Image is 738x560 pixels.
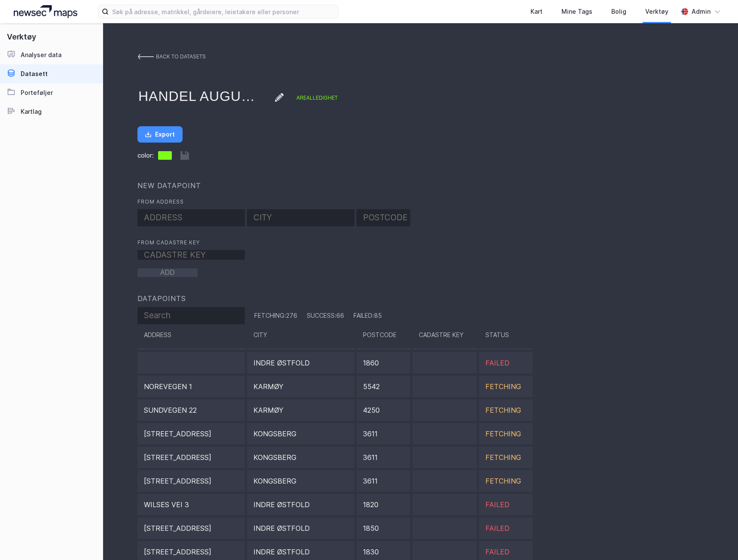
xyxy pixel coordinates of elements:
[357,209,410,226] input: POSTCODE
[21,69,48,79] div: Datasett
[357,494,410,515] div: 1820
[479,352,533,374] div: failed
[137,126,183,143] button: Export
[692,6,711,17] div: Admin
[137,470,245,492] div: [STREET_ADDRESS]
[137,294,704,303] div: DATAPOINTS
[479,517,533,539] div: failed
[247,423,354,444] div: Kongsberg
[247,399,354,421] div: Karmøy
[479,324,533,346] div: Status
[479,494,533,515] div: failed
[357,376,410,397] div: 5542
[611,6,626,17] div: Bolig
[21,50,61,60] div: Analyser data
[357,447,410,468] div: 3611
[357,517,410,539] div: 1850
[412,324,477,346] div: Cadastre key
[137,517,245,539] div: [STREET_ADDRESS]
[300,307,344,324] div: Success: 66
[137,399,245,421] div: Sundvegen 22
[247,324,354,346] div: City
[695,519,738,560] div: Kontrollprogram for chat
[247,494,354,515] div: Indre østfold
[137,209,245,226] input: ADDRESS
[137,324,245,346] div: Address
[479,376,533,397] div: fetching
[156,49,206,64] div: back to datasets
[561,6,592,17] div: Mine Tags
[137,376,245,397] div: Norevegen 1
[247,209,354,226] input: CITY
[357,423,410,444] div: 3611
[357,324,410,346] div: Postcode
[14,5,77,18] img: logo.a4113a55bc3d86da70a041830d287a7e.svg
[137,239,704,246] div: From cadastre key
[347,307,382,324] div: Failed: 85
[180,151,189,160] img: SaveIconDisabled.d8b69aaa915b33de40721ba33c49350f.svg
[247,470,354,492] div: Kongsberg
[137,250,245,260] input: CADASTRE KEY
[137,268,198,277] button: ADD
[21,107,42,117] div: Kartlag
[137,53,154,60] img: BackButton.72d039ae688316798c97bc7471d4fa5d.svg
[137,494,245,515] div: Wilses Vei 3
[137,49,206,64] a: back to datasets
[695,519,738,560] iframe: Chat Widget
[479,447,533,468] div: fetching
[137,181,704,190] div: NEW DATAPOINT
[21,88,53,98] div: Porteføljer
[479,423,533,444] div: fetching
[296,94,338,112] div: arealledighet
[247,517,354,539] div: Indre østfold
[137,423,245,444] div: [STREET_ADDRESS]
[357,352,410,374] div: 1860
[275,93,284,102] img: Pen.6a627b4780aec238d1886599d3728d47.svg
[479,470,533,492] div: fetching
[357,470,410,492] div: 3611
[137,198,704,205] div: From address
[247,352,354,374] div: Indre østfold
[137,151,704,160] div: color:
[357,399,410,421] div: 4250
[109,5,338,18] input: Søk på adresse, matrikkel, gårdeiere, leietakere eller personer
[479,399,533,421] div: fetching
[248,307,297,324] div: Fetching: 276
[645,6,668,17] div: Verktøy
[247,376,354,397] div: Karmøy
[531,6,543,17] div: Kart
[137,307,245,324] input: Search
[137,447,245,468] div: [STREET_ADDRESS]
[247,447,354,468] div: Kongsberg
